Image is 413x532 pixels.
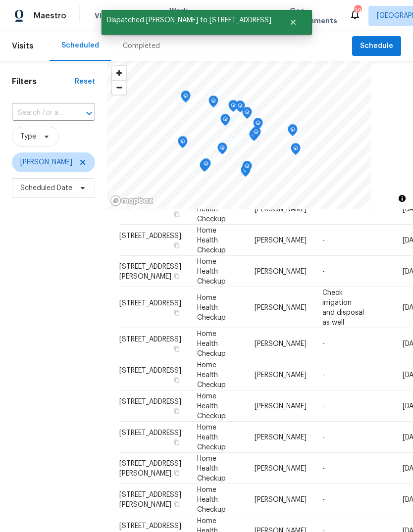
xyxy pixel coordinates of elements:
div: Map marker [242,107,252,122]
div: Map marker [241,165,251,180]
button: Zoom out [112,80,126,95]
a: Mapbox homepage [110,195,154,206]
span: Schedule [360,40,393,52]
span: Home Health Checkup [197,424,226,450]
span: [PERSON_NAME] [255,371,307,378]
span: [PERSON_NAME] [255,340,307,347]
button: Copy Address [172,437,181,446]
span: Geo Assignments [290,6,337,26]
span: [PERSON_NAME] [255,496,307,503]
div: Map marker [251,127,261,142]
div: Map marker [253,118,263,133]
span: - [322,205,325,212]
button: Toggle attribution [396,193,408,204]
span: - [322,237,325,243]
span: Dispatched [PERSON_NAME] to [STREET_ADDRESS] [102,10,277,31]
span: [PERSON_NAME] [255,434,307,440]
button: Open [82,106,96,120]
div: Map marker [291,143,301,158]
div: Map marker [242,161,252,176]
div: Map marker [228,100,238,115]
div: Map marker [220,114,230,129]
button: Copy Address [172,468,181,477]
span: Home Health Checkup [197,330,226,357]
span: - [322,496,325,503]
span: [PERSON_NAME] [255,465,307,472]
span: Scheduled Date [20,183,72,193]
span: [STREET_ADDRESS] [119,336,181,342]
span: Home Health Checkup [197,486,226,513]
button: Schedule [352,36,401,56]
span: [STREET_ADDRESS] [119,232,181,239]
span: Work Orders [169,6,195,26]
span: [PERSON_NAME] [255,237,307,243]
span: - [322,371,325,378]
div: Map marker [249,129,259,145]
h1: Filters [12,77,75,87]
span: Home Health Checkup [197,361,226,388]
span: [PERSON_NAME] [255,304,307,311]
span: [STREET_ADDRESS] [119,429,181,436]
span: Home Health Checkup [197,392,226,419]
span: [PERSON_NAME] [255,402,307,409]
div: Scheduled [61,41,99,50]
button: Zoom in [112,66,126,80]
span: Home Health Checkup [197,455,226,482]
div: Reset [75,77,95,87]
div: Map marker [201,158,211,174]
button: Copy Address [172,375,181,384]
span: Check irrigation and disposal as well [322,289,364,326]
span: [PERSON_NAME] [20,157,72,167]
button: Copy Address [172,344,181,353]
span: [STREET_ADDRESS][PERSON_NAME] [119,460,181,477]
div: Completed [123,41,160,51]
span: [STREET_ADDRESS] [119,398,181,405]
span: Type [20,132,36,142]
div: Map marker [217,143,227,158]
span: - [322,465,325,472]
span: - [322,402,325,409]
span: [STREET_ADDRESS][PERSON_NAME] [119,491,181,508]
span: - [322,434,325,440]
div: 39 [354,6,361,16]
span: - [322,340,325,347]
span: Toggle attribution [399,193,405,204]
span: [PERSON_NAME] [255,268,307,275]
div: Map marker [200,160,209,175]
span: [PERSON_NAME] [255,205,307,212]
span: Visits [95,11,115,21]
span: Maestro [34,11,66,21]
button: Close [277,12,310,32]
div: Map marker [208,96,218,111]
span: Visits [12,35,34,57]
span: Zoom out [112,81,126,95]
button: Copy Address [172,406,181,415]
span: [STREET_ADDRESS] [119,299,181,306]
div: Map marker [178,136,188,151]
div: Map marker [235,100,245,116]
button: Copy Address [172,499,181,508]
div: Map marker [288,124,298,140]
canvas: Map [107,61,371,209]
span: - [322,268,325,275]
span: [STREET_ADDRESS][PERSON_NAME] [119,263,181,280]
input: Search for an address... [12,105,67,121]
span: [STREET_ADDRESS] [119,367,181,374]
div: Map marker [181,91,191,106]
